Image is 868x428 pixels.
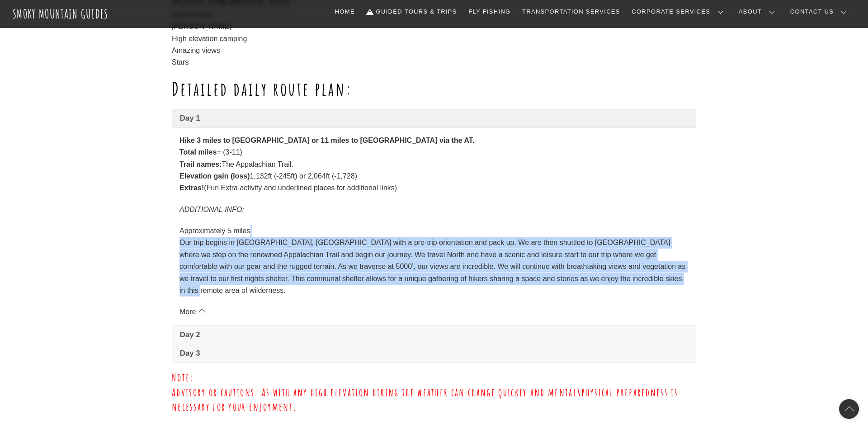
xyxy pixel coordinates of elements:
span: Day 1 [180,113,688,124]
span: Day 3 [180,348,688,359]
a: Day 3 [172,344,696,362]
span: Day 2 [180,329,688,340]
span: Advisory or cautions: As with any high elevation hiking the weather can change quickly and mental... [172,386,678,414]
a: Day 2 [172,326,696,344]
a: About [735,2,782,21]
a: Contact Us [787,2,854,21]
strong: Extras! [179,184,204,192]
span: Note: [172,371,194,384]
p: = (3-11) The Appalachian Trail. 1,132ft (-245ft) or 2,064ft (-1,728) (Fun Extra activity and unde... [179,135,689,194]
p: Approximately 5 miles Our trip begins in [GEOGRAPHIC_DATA], [GEOGRAPHIC_DATA] with a pre-trip ori... [179,225,689,296]
a: Corporate Services [628,2,731,21]
strong: Hike 3 miles to [GEOGRAPHIC_DATA] or 11 miles to [GEOGRAPHIC_DATA] via the AT. [179,136,474,144]
a: Home [331,2,359,21]
a: Day 1 [172,109,696,127]
strong: Elevation gain (loss) [179,172,250,180]
h1: Detailed daily route plan: [172,78,696,100]
a: Transportation Services [519,2,623,21]
a: Smoky Mountain Guides [13,6,108,21]
a: More [179,308,205,315]
strong: Trail names: [179,160,222,168]
strong: Total miles [179,148,217,156]
a: Fly Fishing [465,2,514,21]
a: Guided Tours & Trips [363,2,461,21]
em: ADDITIONAL INFO: [179,206,244,213]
